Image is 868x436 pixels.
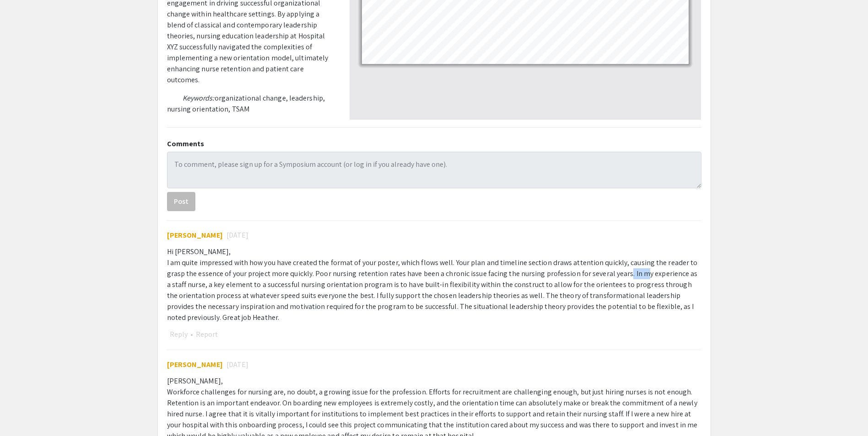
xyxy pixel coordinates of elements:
[226,359,249,370] span: [DATE]
[167,230,223,240] span: [PERSON_NAME]
[167,246,701,323] div: Hi [PERSON_NAME], I am quite impressed with how you have created the format of your poster, which...
[167,93,336,115] p: organizational change, leadership, nursing orientation, TSAM
[167,139,701,148] h2: Comments
[7,395,39,429] iframe: Chat
[167,329,701,340] div: •
[167,360,223,369] span: [PERSON_NAME]
[183,93,215,103] em: Keywords:
[226,230,249,241] span: [DATE]
[167,192,195,211] button: Post
[167,329,190,340] button: Reply
[193,329,221,340] button: Report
